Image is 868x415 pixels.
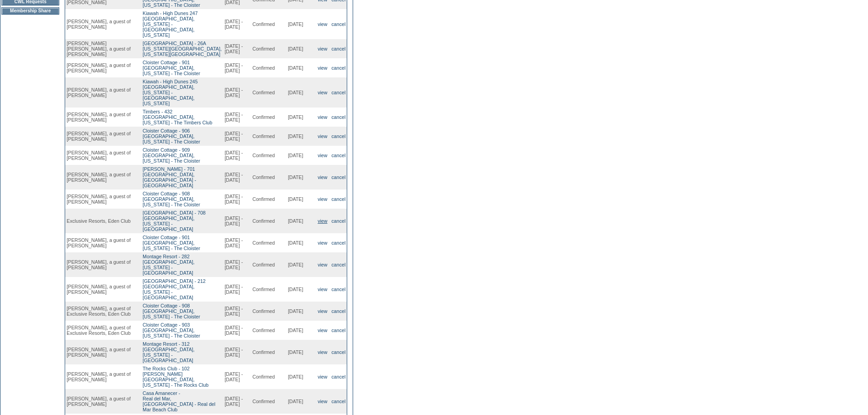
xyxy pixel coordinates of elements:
td: [DATE] - [DATE] [223,321,251,340]
a: view [318,133,327,139]
td: [DATE] - [DATE] [223,233,251,252]
td: [PERSON_NAME], a guest of [PERSON_NAME] [65,9,136,39]
td: [DATE] [276,127,315,146]
td: Confirmed [251,340,276,364]
td: [DATE] [276,77,315,108]
a: view [318,153,327,158]
td: [DATE] - [DATE] [223,277,251,302]
td: [DATE] - [DATE] [223,302,251,321]
td: Exclusive Resorts, Eden Club [65,209,136,233]
td: [DATE] [276,146,315,165]
a: Casa Amanecer -Real del Mar, [GEOGRAPHIC_DATA] - Real del Mar Beach Club [143,390,216,412]
a: view [318,399,327,404]
td: [PERSON_NAME], a guest of [PERSON_NAME] [65,108,136,127]
td: [PERSON_NAME], a guest of [PERSON_NAME] [65,77,136,108]
a: Montage Resort - 282[GEOGRAPHIC_DATA], [US_STATE] - [GEOGRAPHIC_DATA] [143,254,195,276]
td: Confirmed [251,190,276,209]
td: [DATE] [276,302,315,321]
a: cancel [332,90,346,95]
td: [PERSON_NAME], a guest of [PERSON_NAME] [65,58,136,77]
a: Cloister Cottage - 903[GEOGRAPHIC_DATA], [US_STATE] - The Cloister [143,322,200,338]
a: Cloister Cottage - 908[GEOGRAPHIC_DATA], [US_STATE] - The Cloister [143,303,200,319]
a: cancel [332,328,346,333]
td: [DATE] - [DATE] [223,39,251,58]
a: view [318,218,327,224]
td: [PERSON_NAME], a guest of Exclusive Resorts, Eden Club [65,321,136,340]
a: cancel [332,21,346,27]
a: cancel [332,46,346,51]
a: cancel [332,287,346,292]
td: [PERSON_NAME], a guest of [PERSON_NAME] [65,127,136,146]
a: Timbers - 432[GEOGRAPHIC_DATA], [US_STATE] - The Timbers Club [143,109,212,125]
td: [PERSON_NAME], a guest of [PERSON_NAME] [65,233,136,252]
td: [DATE] - [DATE] [223,9,251,39]
a: cancel [332,399,346,404]
td: Confirmed [251,389,276,414]
td: Confirmed [251,127,276,146]
a: Montage Resort - 312[GEOGRAPHIC_DATA], [US_STATE] - [GEOGRAPHIC_DATA] [143,341,195,363]
a: view [318,374,327,379]
td: [DATE] [276,277,315,302]
a: The Rocks Club - 102 [PERSON_NAME][GEOGRAPHIC_DATA], [US_STATE] - The Rocks Club [143,366,209,388]
a: Kiawah - High Dunes 245[GEOGRAPHIC_DATA], [US_STATE] - [GEOGRAPHIC_DATA], [US_STATE] [143,79,198,106]
td: [PERSON_NAME], a guest of [PERSON_NAME] [65,340,136,364]
a: cancel [332,218,346,224]
a: cancel [332,174,346,180]
td: [DATE] - [DATE] [223,146,251,165]
td: [DATE] [276,364,315,389]
a: cancel [332,114,346,120]
td: [DATE] - [DATE] [223,165,251,190]
td: [DATE] - [DATE] [223,127,251,146]
td: [DATE] [276,165,315,190]
td: [DATE] - [DATE] [223,209,251,233]
td: [DATE] [276,340,315,364]
a: view [318,262,327,267]
a: view [318,65,327,71]
td: [DATE] [276,321,315,340]
td: Confirmed [251,77,276,108]
td: [DATE] - [DATE] [223,389,251,414]
td: [DATE] [276,252,315,277]
a: view [318,114,327,120]
td: Confirmed [251,277,276,302]
a: cancel [332,374,346,379]
td: [DATE] - [DATE] [223,364,251,389]
a: Cloister Cottage - 901[GEOGRAPHIC_DATA], [US_STATE] - The Cloister [143,235,200,251]
td: [DATE] [276,190,315,209]
a: cancel [332,349,346,355]
td: [DATE] [276,108,315,127]
a: cancel [332,262,346,267]
td: [PERSON_NAME] [PERSON_NAME], a guest of [PERSON_NAME] [65,39,136,58]
td: [DATE] [276,209,315,233]
td: [DATE] - [DATE] [223,340,251,364]
td: Confirmed [251,209,276,233]
a: view [318,90,327,95]
td: [DATE] [276,58,315,77]
td: Confirmed [251,252,276,277]
td: [DATE] - [DATE] [223,58,251,77]
a: view [318,196,327,202]
a: Cloister Cottage - 901[GEOGRAPHIC_DATA], [US_STATE] - The Cloister [143,60,200,76]
td: [DATE] [276,233,315,252]
td: [DATE] - [DATE] [223,190,251,209]
td: Confirmed [251,58,276,77]
a: cancel [332,133,346,139]
td: Confirmed [251,165,276,190]
a: view [318,174,327,180]
a: cancel [332,153,346,158]
td: [DATE] - [DATE] [223,252,251,277]
td: Confirmed [251,233,276,252]
a: view [318,308,327,314]
td: [DATE] [276,39,315,58]
td: [PERSON_NAME], a guest of [PERSON_NAME] [65,252,136,277]
td: Confirmed [251,9,276,39]
a: cancel [332,65,346,71]
a: [GEOGRAPHIC_DATA] - 708[GEOGRAPHIC_DATA], [US_STATE] - [GEOGRAPHIC_DATA] [143,210,205,232]
a: view [318,46,327,51]
td: Membership Share [1,7,59,15]
a: [GEOGRAPHIC_DATA] - 212[GEOGRAPHIC_DATA], [US_STATE] - [GEOGRAPHIC_DATA] [143,278,205,300]
a: Kiawah - High Dunes 247[GEOGRAPHIC_DATA], [US_STATE] - [GEOGRAPHIC_DATA], [US_STATE] [143,10,198,38]
td: [DATE] [276,9,315,39]
td: Confirmed [251,146,276,165]
a: cancel [332,308,346,314]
